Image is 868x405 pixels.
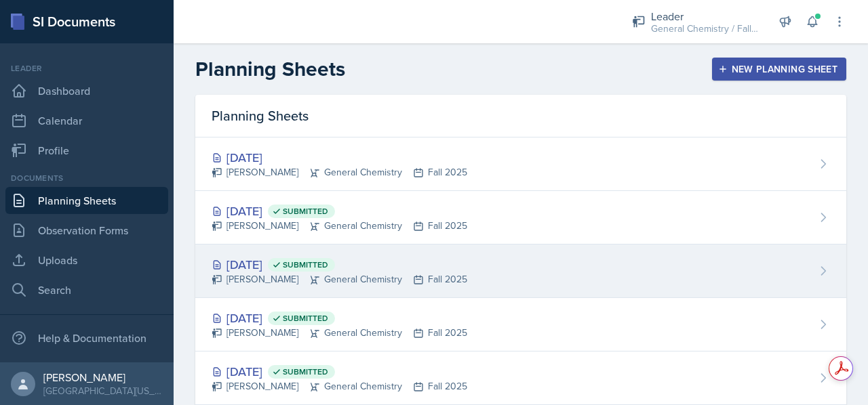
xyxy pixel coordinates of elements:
a: [DATE] Submitted [PERSON_NAME]General ChemistryFall 2025 [195,191,846,244]
a: [DATE] Submitted [PERSON_NAME]General ChemistryFall 2025 [195,244,846,298]
a: [DATE] Submitted [PERSON_NAME]General ChemistryFall 2025 [195,351,846,405]
div: [PERSON_NAME] General Chemistry Fall 2025 [212,272,467,286]
a: Calendar [5,107,168,134]
a: Uploads [5,247,168,274]
div: [DATE] [212,202,467,220]
a: Profile [5,137,168,164]
div: [PERSON_NAME] General Chemistry Fall 2025 [212,219,467,233]
div: Leader [5,62,168,74]
div: Leader [651,8,759,24]
a: Search [5,276,168,303]
div: [PERSON_NAME] [43,370,163,384]
div: New Planning Sheet [721,64,837,74]
div: Help & Documentation [5,324,168,351]
div: [DATE] [212,255,467,274]
div: [DATE] [212,148,467,167]
div: Documents [5,172,168,184]
div: [GEOGRAPHIC_DATA][US_STATE] [43,384,163,398]
button: New Planning Sheet [712,58,846,81]
a: Dashboard [5,77,168,104]
div: General Chemistry / Fall 2025 [651,22,759,36]
span: Submitted [283,366,328,377]
div: [DATE] [212,309,467,327]
a: Planning Sheets [5,187,168,214]
a: [DATE] [PERSON_NAME]General ChemistryFall 2025 [195,137,846,191]
h2: Planning Sheets [195,57,345,81]
span: Submitted [283,259,328,270]
div: Planning Sheets [195,95,846,137]
a: [DATE] Submitted [PERSON_NAME]General ChemistryFall 2025 [195,298,846,351]
div: [DATE] [212,362,467,381]
span: Submitted [283,206,328,217]
span: Submitted [283,313,328,324]
div: [PERSON_NAME] General Chemistry Fall 2025 [212,379,467,393]
div: [PERSON_NAME] General Chemistry Fall 2025 [212,165,467,179]
div: [PERSON_NAME] General Chemistry Fall 2025 [212,326,467,340]
a: Observation Forms [5,217,168,244]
